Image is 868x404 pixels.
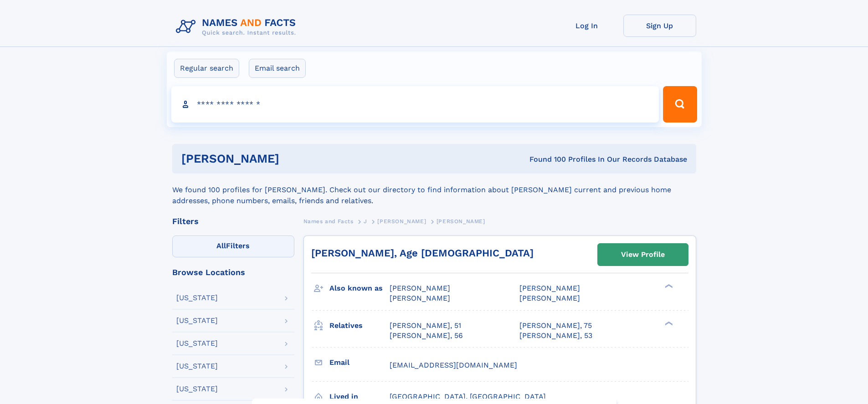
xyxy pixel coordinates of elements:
[404,154,687,164] div: Found 100 Profiles In Our Records Database
[550,15,623,37] a: Log In
[377,215,426,227] a: [PERSON_NAME]
[364,215,367,227] a: J
[437,218,485,225] span: [PERSON_NAME]
[377,218,426,225] span: [PERSON_NAME]
[249,59,306,78] label: Email search
[390,331,463,341] a: [PERSON_NAME], 56
[390,294,450,302] span: [PERSON_NAME]
[663,320,673,326] div: ❯
[390,321,461,331] a: [PERSON_NAME], 51
[176,340,218,347] div: [US_STATE]
[216,241,226,250] span: All
[329,318,390,333] h3: Relatives
[176,294,218,302] div: [US_STATE]
[663,283,673,289] div: ❯
[181,153,405,164] h1: [PERSON_NAME]
[519,284,580,292] span: [PERSON_NAME]
[390,361,517,369] span: [EMAIL_ADDRESS][DOMAIN_NAME]
[390,284,450,292] span: [PERSON_NAME]
[663,86,697,123] button: Search Button
[172,15,303,39] img: Logo Names and Facts
[176,385,218,393] div: [US_STATE]
[176,317,218,324] div: [US_STATE]
[621,244,665,265] div: View Profile
[364,218,367,225] span: J
[329,281,390,296] h3: Also known as
[172,217,294,225] div: Filters
[390,392,546,401] span: [GEOGRAPHIC_DATA], [GEOGRAPHIC_DATA]
[172,174,696,206] div: We found 100 profiles for [PERSON_NAME]. Check out our directory to find information about [PERSO...
[171,86,659,123] input: search input
[174,59,239,78] label: Regular search
[623,15,696,37] a: Sign Up
[519,331,592,341] a: [PERSON_NAME], 53
[311,247,534,259] a: [PERSON_NAME], Age [DEMOGRAPHIC_DATA]
[598,244,688,266] a: View Profile
[303,215,354,227] a: Names and Facts
[172,268,294,276] div: Browse Locations
[519,321,592,331] a: [PERSON_NAME], 75
[176,363,218,370] div: [US_STATE]
[329,355,390,370] h3: Email
[172,235,294,257] label: Filters
[519,294,580,302] span: [PERSON_NAME]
